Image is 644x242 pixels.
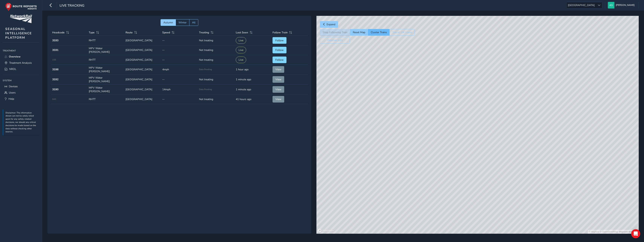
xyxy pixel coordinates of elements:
span: All [192,21,195,24]
span: View [275,68,281,71]
button: View [273,96,284,103]
button: See all UK trains [390,29,415,36]
button: Weather (off) [320,37,350,44]
td: [GEOGRAPHIC_DATA] [124,85,161,95]
td: [GEOGRAPHIC_DATA] [124,95,161,104]
span: Data Pending [199,68,212,71]
button: Follow [273,37,286,44]
button: View [273,66,284,73]
td: RHTT [87,55,124,65]
strong: 3S92 [52,78,58,81]
span: Winter [178,21,187,24]
span: Treatment Analysis [9,61,32,65]
strong: 3S90 [52,88,58,91]
span: Follow [275,48,284,52]
td: RHTT [87,95,124,104]
button: Cluster Trains [368,29,390,36]
span: Treating [199,31,209,34]
a: Treatment Analysis [3,60,39,66]
td: -- [161,36,198,45]
span: View [275,78,281,81]
span: Route [126,31,133,34]
td: 1 minute ago [234,75,271,85]
td: Not treating [198,36,234,45]
button: Winter [176,19,189,26]
td: MPV Water [PERSON_NAME] [87,65,124,75]
span: Help [8,97,14,101]
img: rr logo [5,3,37,11]
td: 1 minute ago [234,85,271,95]
span: Devices [9,85,18,88]
td: Not treating [198,55,234,65]
span: [PERSON_NAME] [616,2,635,8]
td: Not treating [198,45,234,55]
span: View [275,97,281,101]
td: MPV Water [PERSON_NAME] [87,85,124,95]
span: SEASONAL INTELLIGENCE PLATFORM [5,27,32,40]
img: diamond-layout [608,2,614,8]
td: 41 hours ago [234,95,271,104]
td: [GEOGRAPHIC_DATA] [124,65,161,75]
a: Users [3,90,39,96]
td: [GEOGRAPHIC_DATA] [124,45,161,55]
span: Users [9,91,16,94]
td: -- [161,45,198,55]
td: MPV Water [PERSON_NAME] [87,75,124,85]
span: 155 [52,58,56,61]
span: Last Seen [236,31,248,34]
button: All [189,19,198,26]
a: Help [3,96,39,102]
a: Overview [3,54,39,60]
span: Overview [9,55,21,58]
span: Live Tracking [60,3,84,8]
td: Not treating [198,95,234,104]
td: RHTT [87,36,124,45]
td: 14mph [161,85,198,95]
td: 4mph [161,65,198,75]
button: Live [236,47,246,53]
td: MPV Water [PERSON_NAME] [87,45,124,55]
span: View [275,88,281,91]
span: Speed [162,31,170,34]
td: 1 hour ago [234,65,271,75]
td: Not treating [198,75,234,85]
button: View [273,86,284,93]
button: Follow [273,57,286,63]
span: Follow [275,39,284,42]
td: [GEOGRAPHIC_DATA] [124,36,161,45]
div: Treatment [3,48,39,54]
span: Follow [275,58,284,62]
button: View [273,76,284,83]
span: Type [89,31,95,34]
span: Headcode [52,31,65,34]
a: Devices [3,83,39,90]
span: [GEOGRAPHIC_DATA] [567,2,596,8]
td: -- [161,75,198,85]
span: Data Pending [199,88,212,91]
td: [GEOGRAPHIC_DATA] [124,55,161,65]
button: [PERSON_NAME] [608,2,636,8]
button: Follow [273,47,286,53]
span: Autumn [163,21,173,24]
div: Open Intercom Messenger [631,229,640,238]
strong: 3S98 [52,68,58,71]
a: NROL [3,66,39,72]
strong: 3S91 [52,48,58,52]
button: Live [236,57,246,63]
span: Follow Train [273,31,288,34]
button: Live [236,37,246,44]
button: Expand [320,21,338,28]
td: -- [161,55,198,65]
td: [GEOGRAPHIC_DATA] [124,75,161,85]
span: Expand [327,23,335,26]
button: Autumn [161,19,176,26]
button: Reset Map [350,29,368,36]
p: Disclaimer: The information shown can not be solely relied upon for any safety-related decisions,... [5,111,38,134]
img: customer logo [10,15,32,23]
div: System [3,78,39,83]
strong: 3S93 [52,39,58,42]
span: 043 [52,98,56,101]
span: NROL [9,67,16,71]
td: -- [161,95,198,104]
